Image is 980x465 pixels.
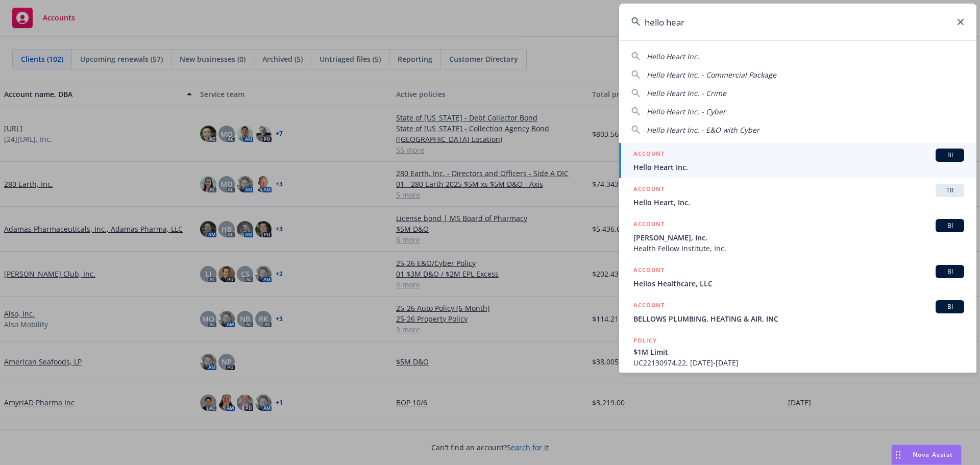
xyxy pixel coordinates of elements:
[891,445,962,465] button: Nova Assist
[619,295,976,330] a: ACCOUNTBIBELLOWS PLUMBING, HEATING & AIR, INC
[940,221,960,230] span: BI
[633,300,665,312] h5: ACCOUNT
[633,219,665,231] h5: ACCOUNT
[633,313,964,324] span: BELLOWS PLUMBING, HEATING & AIR, INC
[647,70,776,80] span: Hello Heart Inc. - Commercial Package
[647,107,726,116] span: Hello Heart Inc. - Cyber
[633,162,964,173] span: Hello Heart Inc.
[940,151,960,160] span: BI
[633,347,964,357] span: $1M Limit
[619,259,976,295] a: ACCOUNTBIHelios Healthcare, LLC
[940,302,960,311] span: BI
[633,184,665,196] h5: ACCOUNT
[647,88,726,98] span: Hello Heart Inc. - Crime
[633,335,657,346] h5: POLICY
[619,178,976,213] a: ACCOUNTTRHello Heart, Inc.
[913,450,953,459] span: Nova Assist
[619,143,976,178] a: ACCOUNTBIHello Heart Inc.
[619,4,976,40] input: Search...
[940,186,960,195] span: TR
[633,243,964,254] span: Health Fellow Institute, Inc.
[633,278,964,289] span: Helios Healthcare, LLC
[619,213,976,259] a: ACCOUNTBI[PERSON_NAME], Inc.Health Fellow Institute, Inc.
[633,357,964,368] span: UC22130974.22, [DATE]-[DATE]
[619,330,976,374] a: POLICY$1M LimitUC22130974.22, [DATE]-[DATE]
[633,265,665,277] h5: ACCOUNT
[892,445,904,464] div: Drag to move
[940,267,960,276] span: BI
[647,125,759,135] span: Hello Heart Inc. - E&O with Cyber
[633,232,964,243] span: [PERSON_NAME], Inc.
[633,197,964,208] span: Hello Heart, Inc.
[647,52,699,61] span: Hello Heart Inc.
[633,149,665,161] h5: ACCOUNT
